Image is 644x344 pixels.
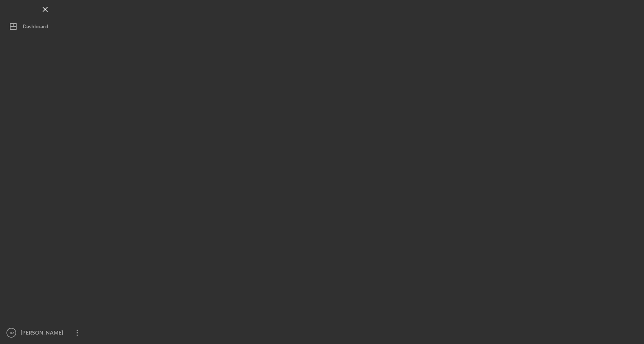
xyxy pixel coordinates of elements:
[23,19,48,36] div: Dashboard
[4,325,87,340] button: DM[PERSON_NAME]
[19,325,68,342] div: [PERSON_NAME]
[4,19,87,34] button: Dashboard
[9,331,14,335] text: DM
